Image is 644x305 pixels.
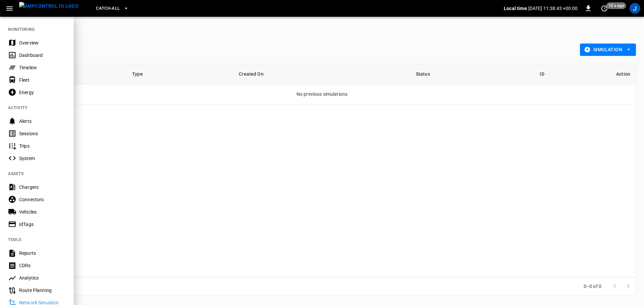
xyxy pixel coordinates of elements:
[19,155,66,162] div: System
[19,143,66,149] div: Trips
[19,196,66,203] div: Connectors
[19,209,66,215] div: Vehicles
[599,3,610,14] button: set refresh interval
[19,40,66,46] div: Overview
[96,5,120,12] span: Catch-all
[19,64,66,71] div: Timeline
[504,5,527,12] p: Local time
[19,250,66,256] div: Reports
[630,3,640,14] div: profile-icon
[19,2,78,10] img: ampcontrol.io logo
[606,2,626,9] span: 10 s ago
[19,89,66,96] div: Energy
[19,221,66,228] div: IdTags
[19,77,66,83] div: Fleet
[528,5,578,12] p: [DATE] 11:38:43 +00:00
[19,130,66,137] div: Sessions
[19,52,66,59] div: Dashboard
[19,262,66,269] div: CDRs
[19,118,66,125] div: Alerts
[19,287,66,294] div: Route Planning
[19,275,66,281] div: Analytics
[19,184,66,190] div: Chargers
